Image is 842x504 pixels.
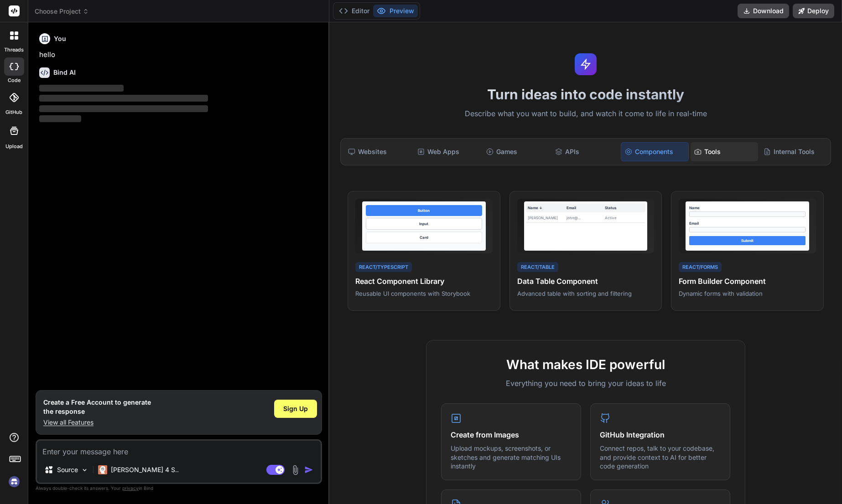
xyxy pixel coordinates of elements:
p: Upload mockups, screenshots, or sketches and generate matching UIs instantly [451,444,572,471]
p: Dynamic forms with validation [679,289,816,298]
span: privacy [122,485,139,491]
div: Email [689,221,806,226]
button: Editor [335,5,373,17]
img: Claude 4 Sonnet [98,465,107,474]
div: Games [483,142,550,161]
span: ‌ [39,115,81,122]
h1: Create a Free Account to generate the response [43,398,151,416]
h1: Turn ideas into code instantly [335,86,837,103]
div: john@... [567,215,605,221]
div: Submit [689,236,806,245]
div: Websites [344,142,411,161]
p: View all Features [43,418,151,427]
h2: What makes IDE powerful [441,355,730,374]
p: Always double-check its answers. Your in Bind [36,484,322,493]
div: Web Apps [414,142,481,161]
p: Describe what you want to build, and watch it come to life in real-time [335,108,837,120]
span: Sign Up [283,404,308,413]
p: [PERSON_NAME] 4 S.. [111,465,179,474]
img: signin [6,474,22,489]
label: GitHub [5,108,22,116]
p: hello [39,50,320,60]
div: [PERSON_NAME] [528,215,567,221]
div: Input [366,218,482,230]
div: Email [567,205,605,211]
button: Preview [373,5,418,17]
label: Upload [5,143,23,150]
p: Reusable UI components with Storybook [355,289,493,298]
img: attachment [290,465,301,475]
span: Choose Project [35,7,89,16]
div: React/Forms [679,262,722,273]
img: icon [304,465,313,474]
button: Download [738,4,789,18]
div: Card [366,231,482,243]
label: code [8,77,21,84]
div: React/TypeScript [355,262,412,273]
h6: Bind AI [53,68,76,77]
div: React/Table [517,262,558,273]
span: ‌ [39,105,208,112]
h4: Create from Images [451,429,572,440]
span: ‌ [39,95,208,102]
button: Deploy [793,4,834,18]
h6: You [54,34,66,43]
label: threads [4,46,24,54]
h4: GitHub Integration [600,429,721,440]
p: Connect repos, talk to your codebase, and provide context to AI for better code generation [600,444,721,471]
p: Everything you need to bring your ideas to life [441,378,730,389]
h4: React Component Library [355,276,493,287]
div: Internal Tools [760,142,827,161]
h4: Data Table Component [517,276,655,287]
h4: Form Builder Component [679,276,816,287]
div: Name ↓ [528,205,567,211]
p: Source [57,465,78,474]
div: Name [689,205,806,211]
span: ‌ [39,85,124,92]
div: Active [605,215,644,221]
div: APIs [551,142,619,161]
div: Tools [691,142,758,161]
p: Advanced table with sorting and filtering [517,289,655,298]
img: Pick Models [81,466,88,474]
div: Components [621,142,689,161]
div: Button [366,205,482,216]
